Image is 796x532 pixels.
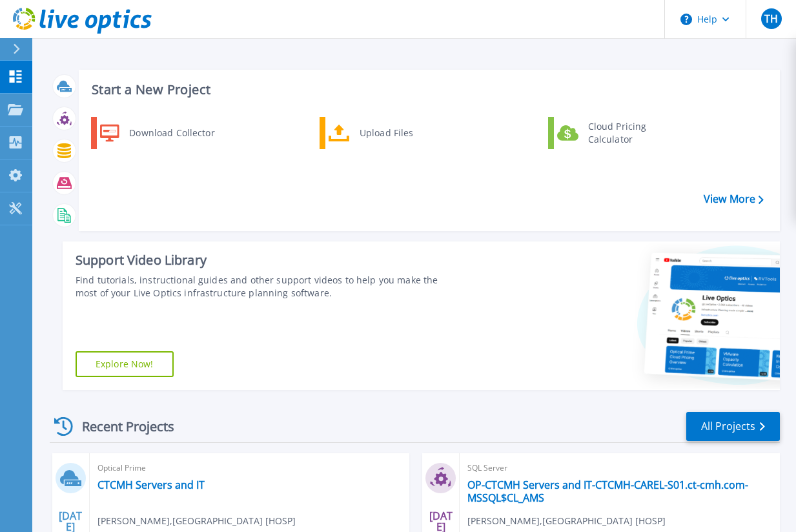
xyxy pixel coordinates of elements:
[582,120,677,146] div: Cloud Pricing Calculator
[123,120,220,146] div: Download Collector
[91,117,223,149] a: Download Collector
[97,478,205,491] a: CTCMH Servers and IT
[76,252,448,269] div: Support Video Library
[764,14,778,24] span: TH
[704,193,764,205] a: View More
[320,117,452,149] a: Upload Files
[686,412,780,441] a: All Projects
[92,83,763,97] h3: Start a New Project
[50,411,192,442] div: Recent Projects
[467,478,772,504] a: OP-CTCMH Servers and IT-CTCMH-CAREL-S01.ct-cmh.com-MSSQL$CL_AMS
[548,117,680,149] a: Cloud Pricing Calculator
[97,514,296,528] span: [PERSON_NAME] , [GEOGRAPHIC_DATA] [HOSP]
[76,351,174,377] a: Explore Now!
[353,120,449,146] div: Upload Files
[467,461,772,475] span: SQL Server
[76,274,448,300] div: Find tutorials, instructional guides and other support videos to help you make the most of your L...
[467,514,666,528] span: [PERSON_NAME] , [GEOGRAPHIC_DATA] [HOSP]
[97,461,402,475] span: Optical Prime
